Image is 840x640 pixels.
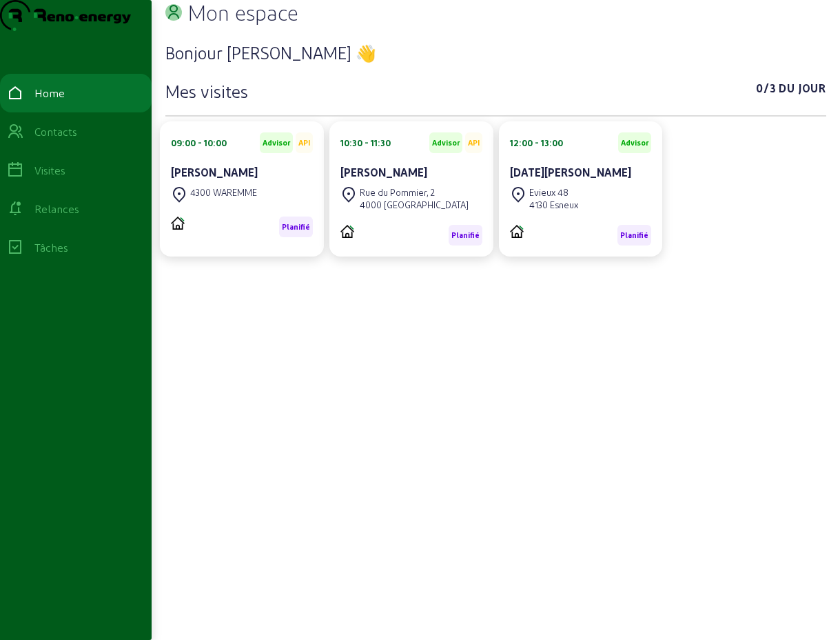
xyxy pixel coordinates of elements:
cam-card-title: [PERSON_NAME] [171,166,258,179]
cam-card-title: [DATE][PERSON_NAME] [510,166,631,179]
div: 12:00 - 13:00 [510,137,563,149]
img: PVELEC [340,225,354,238]
div: 4000 [GEOGRAPHIC_DATA] [360,199,469,211]
span: Advisor [432,138,460,148]
span: API [468,138,480,148]
span: Planifié [282,222,310,232]
div: 10:30 - 11:30 [340,137,391,149]
div: Relances [34,201,79,217]
div: 4300 WAREMME [190,186,257,199]
img: PVELEC [510,225,524,238]
div: 4130 Esneux [529,199,578,211]
h3: Bonjour [PERSON_NAME] 👋 [165,41,826,63]
h3: Mes visites [165,80,248,102]
div: Evieux 48 [529,186,578,199]
div: Home [34,85,65,101]
cam-card-title: [PERSON_NAME] [340,166,427,179]
span: 0/3 [756,80,776,102]
div: Contacts [34,123,77,140]
div: Visites [34,162,65,179]
span: Advisor [263,138,290,148]
span: Planifié [620,230,648,240]
span: API [298,138,310,148]
img: PVELEC [171,217,185,230]
span: Planifié [451,230,480,240]
span: Du jour [779,80,826,102]
div: Rue du Pommier, 2 [360,186,469,199]
div: Tâches [34,239,68,256]
span: Advisor [621,138,648,148]
div: 09:00 - 10:00 [171,137,227,149]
